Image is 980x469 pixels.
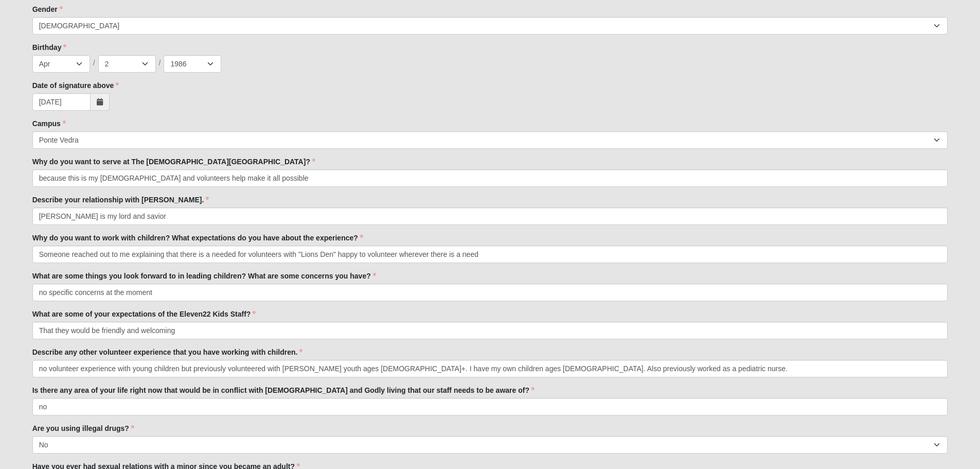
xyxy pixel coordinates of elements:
[32,385,534,395] label: Is there any area of your life right now that would be in conflict with [DEMOGRAPHIC_DATA] and Go...
[32,195,209,205] label: Describe your relationship with [PERSON_NAME].
[32,4,63,14] label: Gender
[32,347,303,357] label: Describe any other volunteer experience that you have working with children.
[159,58,161,69] span: /
[32,233,363,243] label: Why do you want to work with children? What expectations do you have about the experience?
[93,58,95,69] span: /
[32,80,119,91] label: Date of signature above
[32,157,315,167] label: Why do you want to serve at The [DEMOGRAPHIC_DATA][GEOGRAPHIC_DATA]?
[32,309,256,319] label: What are some of your expectations of the Eleven22 Kids Staff?
[32,42,67,53] label: Birthday
[32,118,66,129] label: Campus
[32,271,376,281] label: What are some things you look forward to in leading children? What are some concerns you have?
[32,423,134,433] label: Are you using illegal drugs?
